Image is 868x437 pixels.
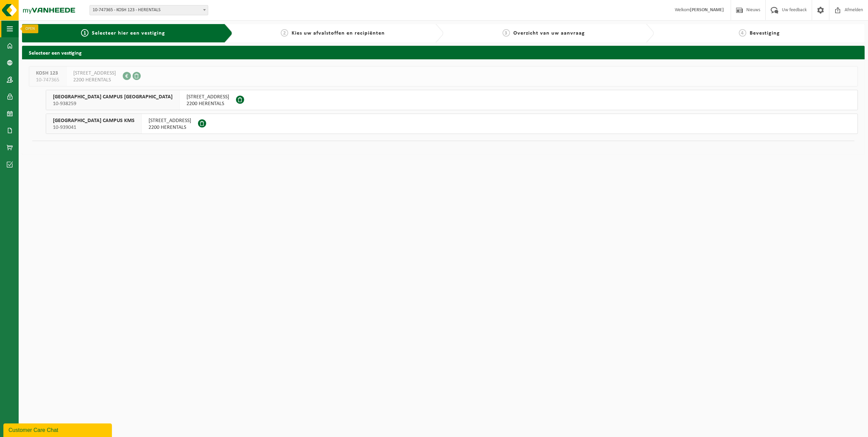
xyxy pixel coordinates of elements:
[690,7,724,13] strong: [PERSON_NAME]
[92,31,165,36] span: Selecteer hier een vestiging
[149,124,191,131] span: 2200 HERENTALS
[46,90,858,110] button: [GEOGRAPHIC_DATA] CAMPUS [GEOGRAPHIC_DATA] 10-938259 [STREET_ADDRESS]2200 HERENTALS
[90,5,208,15] span: 10-747365 - KOSH 123 - HERENTALS
[53,94,173,100] span: [GEOGRAPHIC_DATA] CAMPUS [GEOGRAPHIC_DATA]
[73,70,116,77] span: [STREET_ADDRESS]
[73,77,116,83] span: 2200 HERENTALS
[149,117,191,124] span: [STREET_ADDRESS]
[513,31,585,36] span: Overzicht van uw aanvraag
[36,70,59,77] span: KOSH 123
[36,77,59,83] span: 10-747365
[22,46,865,59] h2: Selecteer een vestiging
[186,100,229,107] span: 2200 HERENTALS
[750,31,780,36] span: Bevestiging
[739,29,746,37] span: 4
[281,29,288,37] span: 2
[186,94,229,100] span: [STREET_ADDRESS]
[90,5,208,15] span: 10-747365 - KOSH 123 - HERENTALS
[3,422,113,437] iframe: chat widget
[53,117,135,124] span: [GEOGRAPHIC_DATA] CAMPUS KMS
[81,29,88,37] span: 1
[53,124,135,131] span: 10-939041
[292,31,385,36] span: Kies uw afvalstoffen en recipiënten
[46,114,858,134] button: [GEOGRAPHIC_DATA] CAMPUS KMS 10-939041 [STREET_ADDRESS]2200 HERENTALS
[53,100,173,107] span: 10-938259
[502,29,510,37] span: 3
